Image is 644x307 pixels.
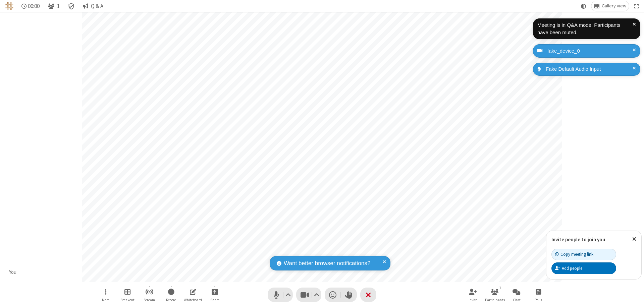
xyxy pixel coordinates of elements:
button: Video setting [312,288,321,302]
button: Stop video (⌘+Shift+V) [296,288,321,302]
button: Open chat [506,285,527,304]
button: Open participant list [485,285,505,304]
button: Close popover [627,231,641,247]
span: Polls [535,298,542,302]
button: Audio settings [284,288,293,302]
button: Change layout [591,1,629,11]
span: Whiteboard [184,298,202,302]
button: Invite participants (⌘+Shift+I) [463,285,483,304]
img: QA Selenium DO NOT DELETE OR CHANGE [5,2,13,10]
button: Add people [551,262,616,274]
span: Invite [469,298,477,302]
span: Q & A [91,3,103,9]
div: 1 [497,285,503,291]
label: Invite people to join you [551,236,605,243]
button: End or leave meeting [360,288,376,302]
span: 1 [57,3,60,9]
span: Gallery view [602,3,626,9]
button: Q & A [80,1,106,11]
div: Timer [19,1,43,11]
span: Participants [485,298,505,302]
div: Meeting details Encryption enabled [65,1,78,11]
span: Want better browser notifications? [284,259,370,268]
button: Copy meeting link [551,249,616,260]
button: Send a reaction [325,288,341,302]
span: More [102,298,109,302]
button: Mute (⌘+Shift+A) [268,288,293,302]
button: Open menu [96,285,116,304]
button: Start sharing [205,285,225,304]
button: Open participant list [45,1,62,11]
button: Fullscreen [632,1,642,11]
button: Start streaming [139,285,159,304]
button: Start recording [161,285,181,304]
span: Stream [144,298,155,302]
span: 00:00 [28,3,40,9]
span: Breakout [120,298,135,302]
div: Meeting is in Q&A mode: Participants have been muted. [537,21,633,37]
button: Raise hand [341,288,357,302]
span: Share [210,298,219,302]
button: Using system theme [578,1,589,11]
span: Record [166,298,176,302]
div: Copy meeting link [555,251,593,257]
button: Open shared whiteboard [183,285,203,304]
div: fake_device_0 [545,47,635,55]
div: You [7,268,19,276]
button: Manage Breakout Rooms [117,285,138,304]
span: Chat [513,298,521,302]
div: Fake Default Audio Input [543,65,635,73]
button: Open poll [528,285,548,304]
